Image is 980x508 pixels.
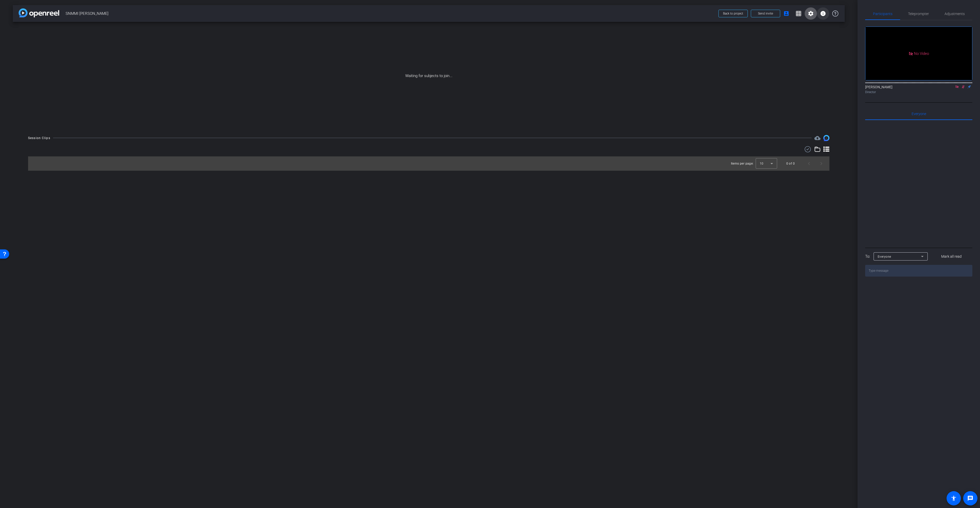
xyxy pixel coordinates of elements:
[758,11,773,16] span: Send invite
[66,8,715,19] span: SNMMI [PERSON_NAME]
[28,135,50,141] div: Session Clips
[803,157,815,170] button: Previous page
[814,135,820,141] span: Destinations for your clips
[808,10,814,17] mat-icon: settings
[865,254,870,259] div: To:
[912,112,926,116] span: Everyone
[718,10,748,17] button: Back to project
[951,495,957,501] mat-icon: accessibility
[914,51,929,56] span: No Video
[945,12,965,16] span: Adjustments
[783,10,789,17] mat-icon: account_box
[865,90,972,94] div: Director
[823,135,829,141] img: Session clips
[820,10,826,17] mat-icon: info
[786,161,795,166] div: 0 of 0
[723,12,743,15] span: Back to project
[908,12,929,16] span: Teleprompter
[13,22,845,130] div: Waiting for subjects to join...
[815,157,827,170] button: Next page
[19,8,59,17] img: app-logo
[865,84,972,94] div: [PERSON_NAME]
[878,255,891,258] span: Everyone
[751,10,780,17] button: Send invite
[873,12,892,16] span: Participants
[795,10,802,17] mat-icon: grid_on
[814,135,820,141] mat-icon: cloud_upload
[931,252,973,261] button: Mark all read
[731,161,754,166] div: Items per page:
[941,254,962,259] span: Mark all read
[967,495,973,501] mat-icon: message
